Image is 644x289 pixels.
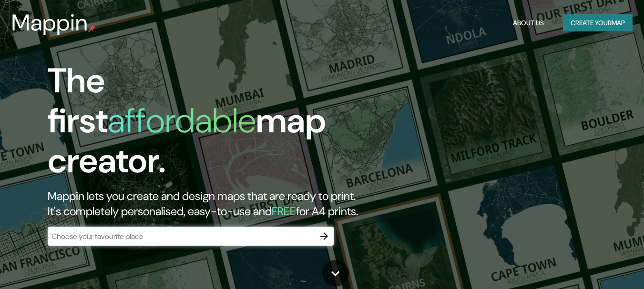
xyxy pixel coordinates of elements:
h2: Mappin lets you create and design maps that are ready to print. It's completely personalised, eas... [48,189,370,219]
h1: The first map creator. [48,61,370,189]
img: mappin-pin [88,25,96,32]
iframe: Help widget launcher [559,252,634,279]
h1: affordable [108,99,256,143]
h5: FREE [272,204,296,219]
button: Create yourmap [563,14,633,32]
input: Choose your favourite place [48,231,315,242]
h3: Mappin [11,10,88,36]
button: About Us [509,14,548,32]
